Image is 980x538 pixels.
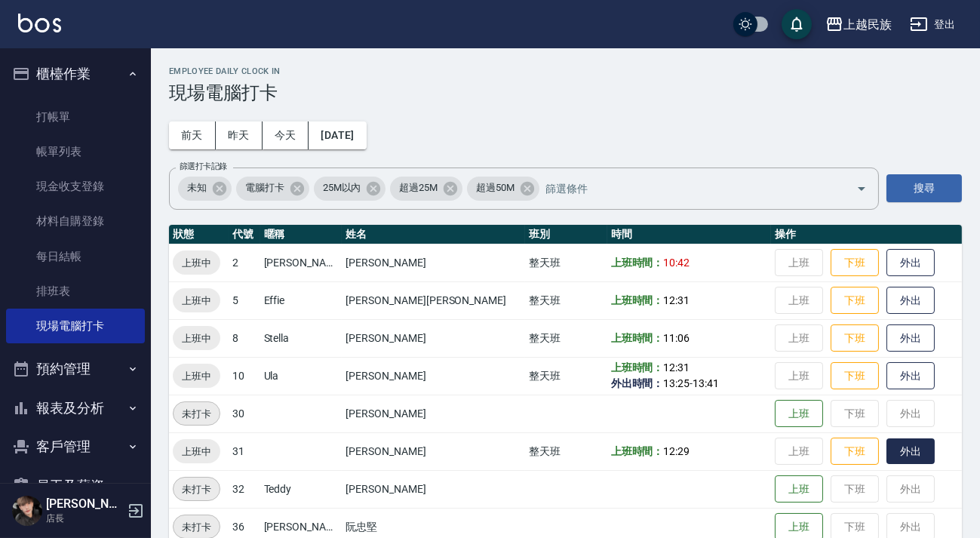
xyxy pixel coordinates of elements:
[886,362,935,390] button: 外出
[260,357,343,395] td: Ula
[12,496,42,526] img: Person
[611,257,664,269] b: 上班時間：
[174,519,220,535] span: 未打卡
[6,169,145,204] a: 現金收支登錄
[525,281,607,319] td: 整天班
[6,466,145,506] button: 員工及薪資
[611,445,664,457] b: 上班時間：
[6,349,145,389] button: 預約管理
[831,362,879,390] button: 下班
[611,377,664,389] b: 外出時間：
[6,274,145,309] a: 排班表
[663,332,690,344] span: 11:06
[229,395,260,432] td: 30
[831,287,879,315] button: 下班
[173,330,220,346] span: 上班中
[314,177,386,201] div: 25M以內
[174,481,220,497] span: 未打卡
[693,377,719,389] span: 13:41
[611,294,664,306] b: 上班時間：
[46,512,123,525] p: 店長
[886,249,935,277] button: 外出
[843,15,892,34] div: 上越民族
[6,204,145,238] a: 材料自購登錄
[390,180,447,195] span: 超過25M
[342,395,524,432] td: [PERSON_NAME]
[180,161,227,172] label: 篩選打卡記錄
[229,319,260,357] td: 8
[525,432,607,470] td: 整天班
[260,244,343,281] td: [PERSON_NAME]
[174,406,220,422] span: 未打卡
[342,281,524,319] td: [PERSON_NAME][PERSON_NAME]
[236,177,309,201] div: 電腦打卡
[173,293,220,309] span: 上班中
[831,438,879,466] button: 下班
[663,377,690,389] span: 13:25
[229,225,260,244] th: 代號
[342,225,524,244] th: 姓名
[229,244,260,281] td: 2
[46,496,123,512] h5: [PERSON_NAME]
[229,281,260,319] td: 5
[849,177,874,201] button: Open
[6,427,145,466] button: 客戶管理
[169,82,962,103] h3: 現場電腦打卡
[314,180,370,195] span: 25M以內
[169,66,962,76] h2: Employee Daily Clock In
[342,432,524,470] td: [PERSON_NAME]
[611,332,664,344] b: 上班時間：
[6,134,145,169] a: 帳單列表
[6,100,145,134] a: 打帳單
[819,9,898,40] button: 上越民族
[525,319,607,357] td: 整天班
[904,11,962,38] button: 登出
[216,121,263,149] button: 昨天
[263,121,309,149] button: 今天
[173,368,220,384] span: 上班中
[886,324,935,352] button: 外出
[229,357,260,395] td: 10
[6,54,145,94] button: 櫃檯作業
[467,180,524,195] span: 超過50M
[229,470,260,508] td: 32
[782,9,812,39] button: save
[390,177,462,201] div: 超過25M
[771,225,962,244] th: 操作
[663,361,690,374] span: 12:31
[342,244,524,281] td: [PERSON_NAME]
[831,324,879,352] button: 下班
[607,225,772,244] th: 時間
[525,357,607,395] td: 整天班
[260,319,343,357] td: Stella
[6,389,145,428] button: 報表及分析
[663,445,690,457] span: 12:29
[236,180,293,195] span: 電腦打卡
[309,121,366,149] button: [DATE]
[542,175,830,201] input: 篩選條件
[525,225,607,244] th: 班別
[173,255,220,271] span: 上班中
[467,177,539,201] div: 超過50M
[663,294,690,306] span: 12:31
[169,225,229,244] th: 狀態
[229,432,260,470] td: 31
[886,174,962,202] button: 搜尋
[6,309,145,343] a: 現場電腦打卡
[260,470,343,508] td: Teddy
[775,475,823,503] button: 上班
[6,239,145,274] a: 每日結帳
[607,357,772,395] td: -
[178,180,216,195] span: 未知
[18,14,61,32] img: Logo
[775,400,823,428] button: 上班
[342,470,524,508] td: [PERSON_NAME]
[611,361,664,374] b: 上班時間：
[342,357,524,395] td: [PERSON_NAME]
[178,177,232,201] div: 未知
[260,225,343,244] th: 暱稱
[831,249,879,277] button: 下班
[260,281,343,319] td: Effie
[525,244,607,281] td: 整天班
[169,121,216,149] button: 前天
